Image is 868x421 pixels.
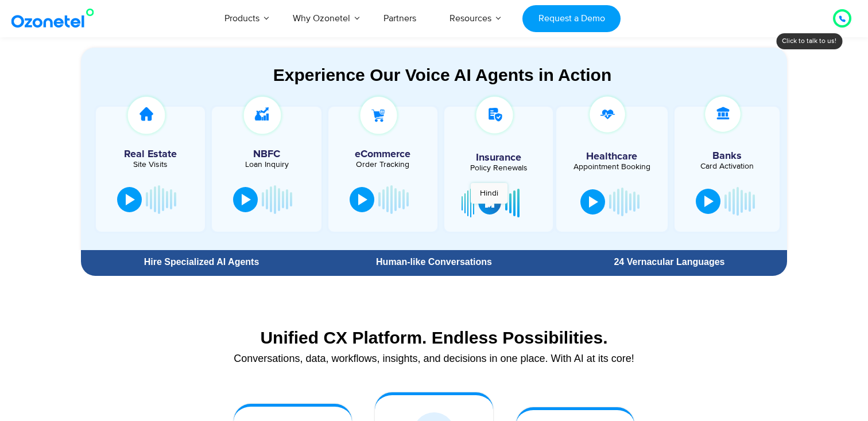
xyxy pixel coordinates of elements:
[334,149,432,159] h5: eCommerce
[322,258,546,267] div: Human-like Conversations
[87,328,781,348] div: Unified CX Platform. Endless Possibilities.
[680,151,774,161] h5: Banks
[102,161,199,169] div: Site Visits
[450,164,547,172] div: Policy Renewals
[92,65,792,85] div: Experience Our Voice AI Agents in Action
[102,149,199,159] h5: Real Estate
[218,149,315,159] h5: NBFC
[87,258,316,267] div: Hire Specialized AI Agents
[557,258,781,267] div: 24 Vernacular Languages
[87,353,781,364] div: Conversations, data, workflows, insights, and decisions in one place. With AI at its core!
[565,151,658,162] h5: Healthcare
[450,153,547,163] h5: Insurance
[522,5,621,32] a: Request a Demo
[565,163,658,171] div: Appointment Booking
[680,162,774,170] div: Card Activation
[334,161,432,169] div: Order Tracking
[218,161,315,169] div: Loan Inquiry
